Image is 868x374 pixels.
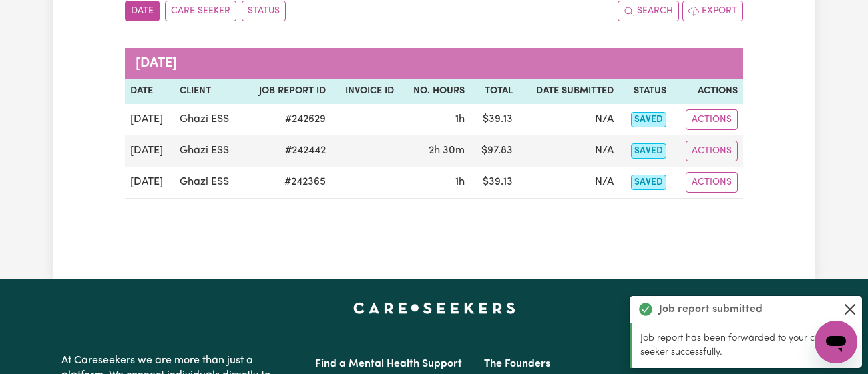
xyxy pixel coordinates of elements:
a: Careseekers home page [353,303,515,313]
th: No. Hours [399,79,470,104]
button: Search [618,1,679,21]
td: # 242365 [243,167,331,199]
td: Ghazi ESS [174,135,243,167]
th: Actions [672,79,743,104]
iframe: Button to launch messaging window [815,321,857,363]
span: 1 hour [455,114,465,125]
caption: [DATE] [125,48,743,79]
th: Status [619,79,672,104]
td: $ 39.13 [470,167,518,199]
th: Total [470,79,518,104]
button: sort invoices by care seeker [165,1,236,21]
span: saved [631,112,666,127]
td: $ 39.13 [470,104,518,135]
th: Date Submitted [518,79,619,104]
td: $ 97.83 [470,135,518,167]
strong: Job report submitted [659,301,763,317]
td: # 242442 [243,135,331,167]
button: Actions [686,172,738,193]
button: sort invoices by paid status [242,1,286,21]
span: 2 hours 30 minutes [429,145,465,156]
td: Ghazi ESS [174,167,243,199]
p: Job report has been forwarded to your care seeker successfully. [640,331,854,360]
td: # 242629 [243,104,331,135]
td: N/A [518,104,619,135]
span: saved [631,143,666,159]
td: [DATE] [125,135,174,167]
td: Ghazi ESS [174,104,243,135]
span: 1 hour [455,177,465,187]
button: Export [682,1,743,21]
th: Job Report ID [243,79,331,104]
a: The Founders [484,359,550,369]
th: Client [174,79,243,104]
th: Invoice ID [331,79,399,104]
span: saved [631,175,666,190]
button: sort invoices by date [125,1,160,21]
th: Date [125,79,174,104]
button: Actions [686,109,738,130]
button: Actions [686,141,738,161]
td: [DATE] [125,104,174,135]
button: Close [842,301,858,317]
td: N/A [518,135,619,167]
td: [DATE] [125,167,174,199]
td: N/A [518,167,619,199]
